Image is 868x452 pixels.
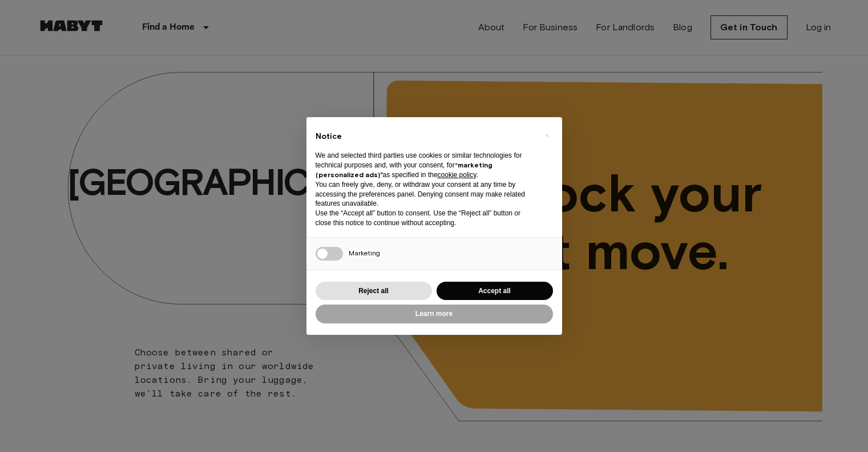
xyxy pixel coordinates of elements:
button: Close this notice [538,126,556,145]
p: Use the “Accept all” button to consent. Use the “Reject all” button or close this notice to conti... [316,209,535,228]
span: Marketing [349,249,380,257]
button: Accept all [437,282,553,301]
p: We and selected third parties use cookies or similar technologies for technical purposes and, wit... [316,151,535,179]
a: cookie policy [438,171,477,179]
h2: Notice [316,131,535,142]
span: × [545,129,549,142]
button: Learn more [316,305,553,323]
button: Reject all [316,282,432,301]
strong: “marketing (personalized ads)” [316,161,492,179]
p: You can freely give, deny, or withdraw your consent at any time by accessing the preferences pane... [316,180,535,209]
